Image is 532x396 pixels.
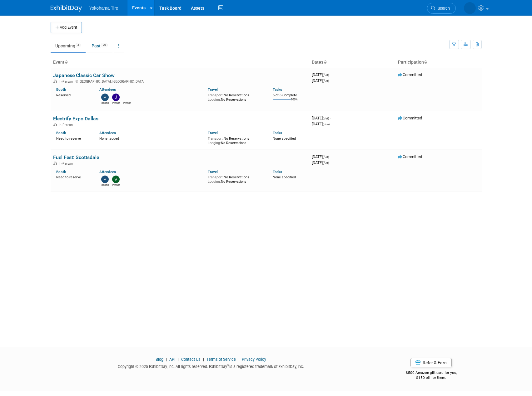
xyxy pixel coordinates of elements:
img: Vincent Baud [112,176,120,183]
a: Fuel Fest: Scottsdale [53,154,99,160]
img: In-Person Event [53,162,57,165]
div: Reserved [56,92,90,98]
div: No Reservations No Reservations [208,135,263,145]
sup: ® [227,364,229,367]
span: 20 [101,43,108,47]
span: Transport: [208,93,224,97]
span: None specified [273,175,296,179]
span: - [330,72,331,77]
span: (Sat) [323,161,329,165]
span: | [201,357,206,362]
span: Yokohama Tire [89,6,118,11]
div: Need to reserve [56,135,90,141]
span: (Sat) [323,73,329,77]
span: - [330,116,331,120]
span: Committed [398,116,422,120]
a: Booth [56,131,66,135]
a: Attendees [99,131,116,135]
a: Tasks [273,170,282,174]
div: [GEOGRAPHIC_DATA], [GEOGRAPHIC_DATA] [53,79,307,84]
span: [DATE] [312,78,329,83]
a: Contact Us [181,357,201,362]
a: Privacy Policy [242,357,266,362]
span: Transport: [208,175,224,179]
img: Jason Heath [112,94,120,101]
div: Vincent Baud [112,183,120,187]
span: In-Person [59,123,75,127]
div: Copyright © 2025 ExhibitDay, Inc. All rights reserved. ExhibitDay is a registered trademark of Ex... [51,362,372,369]
img: In-Person Event [53,123,57,126]
a: Travel [208,131,218,135]
a: Sort by Event Name [64,60,67,65]
div: $500 Amazon gift card for you, [381,366,482,380]
div: 6 of 6 Complete [273,93,307,98]
span: (Sat) [323,79,329,83]
div: GEOFF DUNIVIN [123,101,131,105]
a: Search [427,3,456,14]
img: Paris Hull [101,94,109,101]
a: Booth [56,87,66,92]
span: [DATE] [312,154,331,159]
span: (Sat) [323,155,329,159]
span: Search [435,6,450,11]
a: Blog [156,357,163,362]
span: Committed [398,154,422,159]
a: Electrify Expo Dallas [53,116,98,122]
a: Travel [208,87,218,92]
a: Sort by Start Date [323,60,326,65]
span: [DATE] [312,160,329,165]
a: Attendees [99,87,116,92]
img: ExhibitDay [51,5,82,12]
div: $150 off for them. [381,375,482,380]
button: Add Event [51,22,82,33]
img: GEOFF DUNIVIN [123,94,131,101]
span: 3 [76,43,81,47]
span: Lodging: [208,98,221,102]
a: Attendees [99,170,116,174]
span: In-Person [59,80,75,84]
span: (Sat) [323,117,329,120]
a: Tasks [273,87,282,92]
a: Past20 [87,40,112,52]
div: Need to reserve [56,174,90,180]
a: Tasks [273,131,282,135]
div: No Reservations No Reservations [208,174,263,184]
a: Upcoming3 [51,40,86,52]
span: Lodging: [208,180,221,184]
div: Paris Hull [101,183,109,187]
a: Sort by Participation Type [424,60,427,65]
img: In-Person Event [53,80,57,83]
span: Committed [398,72,422,77]
th: Participation [395,57,482,68]
span: None specified [273,137,296,141]
th: Event [51,57,309,68]
div: Paris Hull [101,101,109,105]
img: Paris Hull [101,176,109,183]
span: | [237,357,241,362]
span: In-Person [59,162,75,166]
div: No Reservations No Reservations [208,92,263,102]
a: API [169,357,175,362]
span: [DATE] [312,122,330,126]
span: (Sun) [323,123,330,126]
a: Refer & Earn [410,358,452,367]
span: Transport: [208,137,224,141]
span: | [176,357,180,362]
a: Travel [208,170,218,174]
a: Terms of Service [206,357,236,362]
span: Lodging: [208,141,221,145]
span: - [330,154,331,159]
span: | [164,357,168,362]
span: [DATE] [312,72,331,77]
div: None tagged [99,135,203,141]
img: GEOFF DUNIVIN [464,2,476,14]
a: Booth [56,170,66,174]
span: [DATE] [312,116,331,120]
th: Dates [309,57,395,68]
a: Japanese Classic Car Show [53,72,115,78]
td: 100% [291,98,298,106]
div: Jason Heath [112,101,120,105]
